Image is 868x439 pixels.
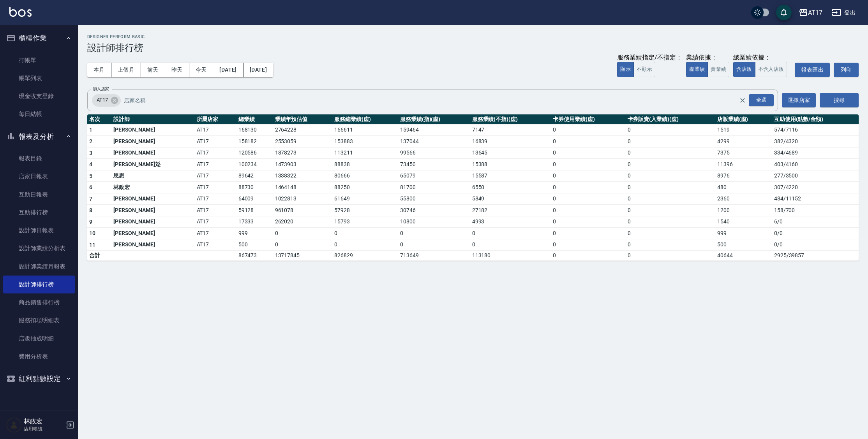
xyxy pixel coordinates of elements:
[111,205,195,216] td: [PERSON_NAME]
[332,124,398,136] td: 166611
[626,239,715,251] td: 0
[796,5,826,21] button: AT17
[89,150,92,156] span: 3
[332,205,398,216] td: 57928
[772,228,859,239] td: 0 / 0
[3,330,75,348] a: 店販抽成明細
[111,63,141,77] button: 上個月
[626,124,715,136] td: 0
[551,182,625,193] td: 0
[551,159,625,170] td: 0
[236,228,273,239] td: 999
[111,193,195,205] td: [PERSON_NAME]
[195,170,236,182] td: AT17
[715,170,772,182] td: 8976
[626,228,715,239] td: 0
[92,96,113,104] span: AT17
[111,239,195,251] td: [PERSON_NAME]
[89,173,92,179] span: 5
[772,205,859,216] td: 158 / 700
[195,239,236,251] td: AT17
[808,8,822,18] div: AT17
[715,147,772,159] td: 7375
[551,239,625,251] td: 0
[332,228,398,239] td: 0
[3,204,75,221] a: 互助排行榜
[551,124,625,136] td: 0
[213,63,243,77] button: [DATE]
[715,136,772,148] td: 4299
[236,205,273,216] td: 59128
[398,193,470,205] td: 55800
[715,114,772,125] th: 店販業績(虛)
[398,170,470,182] td: 65079
[747,93,775,108] button: Open
[332,147,398,159] td: 113211
[3,258,75,276] a: 設計師業績月報表
[3,293,75,311] a: 商品銷售排行榜
[470,124,551,136] td: 7147
[189,63,213,77] button: 今天
[772,124,859,136] td: 574 / 7116
[470,182,551,193] td: 6550
[236,136,273,148] td: 158182
[626,182,715,193] td: 0
[195,193,236,205] td: AT17
[195,124,236,136] td: AT17
[470,251,551,261] td: 113180
[772,251,859,261] td: 2925 / 39857
[398,182,470,193] td: 81700
[332,170,398,182] td: 80666
[772,216,859,228] td: 6 / 0
[3,51,75,69] a: 打帳單
[111,159,195,170] td: [PERSON_NAME]彣
[3,311,75,329] a: 服務扣項明細表
[733,54,791,62] div: 總業績依據：
[273,205,333,216] td: 961078
[89,196,92,202] span: 7
[332,114,398,125] th: 服務總業績(虛)
[273,228,333,239] td: 0
[195,159,236,170] td: AT17
[236,124,273,136] td: 168130
[715,124,772,136] td: 1519
[92,94,121,107] div: AT17
[782,93,816,107] button: 選擇店家
[551,205,625,216] td: 0
[551,114,625,125] th: 卡券使用業績(虛)
[715,205,772,216] td: 1200
[273,170,333,182] td: 1338322
[772,114,859,125] th: 互助使用(點數/金額)
[3,87,75,105] a: 現金收支登錄
[398,205,470,216] td: 30746
[89,138,92,144] span: 2
[332,239,398,251] td: 0
[772,193,859,205] td: 484 / 11152
[195,136,236,148] td: AT17
[111,216,195,228] td: [PERSON_NAME]
[89,242,96,248] span: 11
[470,205,551,216] td: 27182
[626,251,715,261] td: 0
[715,216,772,228] td: 1540
[626,147,715,159] td: 0
[626,193,715,205] td: 0
[111,136,195,148] td: [PERSON_NAME]
[195,205,236,216] td: AT17
[236,147,273,159] td: 120586
[87,42,859,53] h3: 設計師排行榜
[398,136,470,148] td: 137044
[686,54,729,62] div: 業績依據：
[195,182,236,193] td: AT17
[470,147,551,159] td: 13645
[715,239,772,251] td: 500
[111,114,195,125] th: 設計師
[617,62,634,77] button: 顯示
[236,114,273,125] th: 總業績
[111,228,195,239] td: [PERSON_NAME]
[243,63,273,77] button: [DATE]
[87,63,111,77] button: 本月
[273,114,333,125] th: 業績年預估值
[772,182,859,193] td: 307 / 4220
[626,170,715,182] td: 0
